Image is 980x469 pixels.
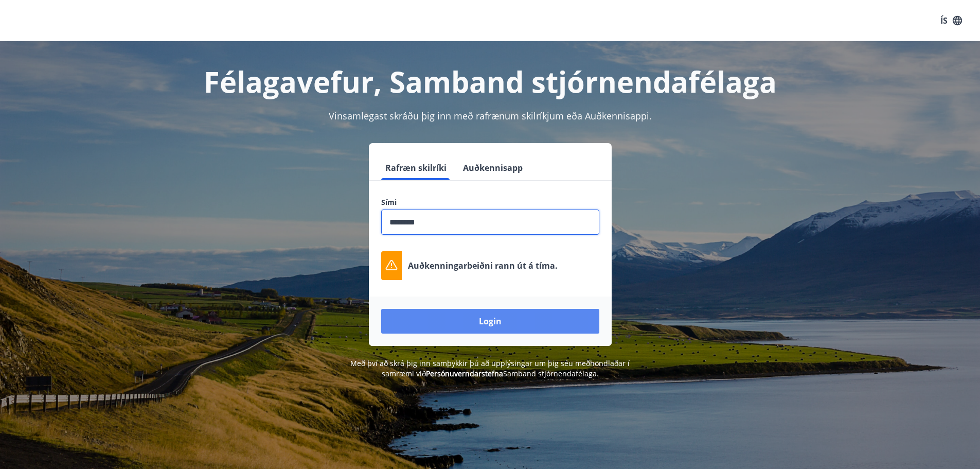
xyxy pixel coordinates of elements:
button: ÍS [935,11,968,30]
button: Auðkennisapp [459,155,527,180]
span: Með því að skrá þig inn samþykkir þú að upplýsingar um þig séu meðhöndlaðar í samræmi við Samband... [350,358,630,378]
p: Auðkenningarbeiðni rann út á tíma. [408,260,558,271]
span: Vinsamlegast skráðu þig inn með rafrænum skilríkjum eða Auðkennisappi. [329,110,652,122]
button: Rafræn skilríki [381,155,451,180]
a: Persónuverndarstefna [426,369,503,378]
button: Login [381,309,599,334]
h1: Félagavefur, Samband stjórnendafélaga [132,62,848,101]
label: Sími [381,197,599,207]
